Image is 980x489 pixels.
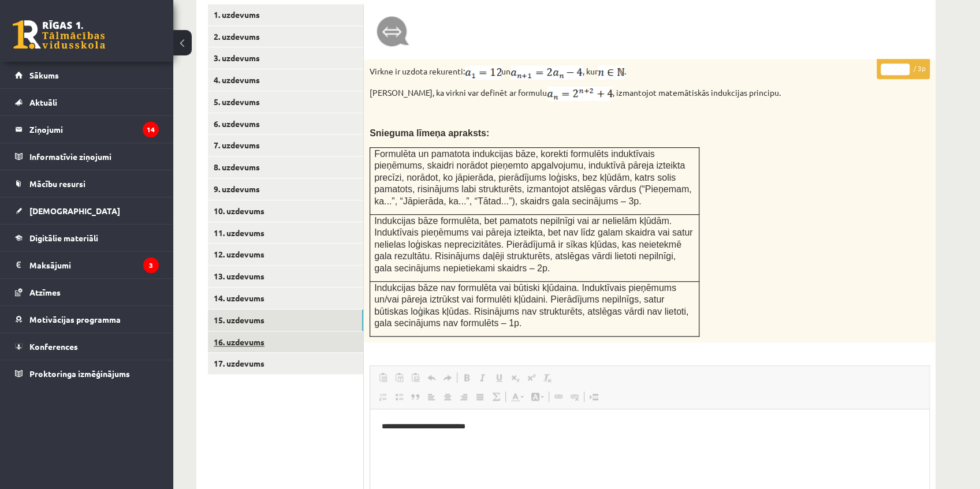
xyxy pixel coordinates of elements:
[507,370,523,385] a: Subscript
[208,178,363,200] a: 9. uzdevums
[375,389,391,404] a: Insert/Remove Numbered List
[375,16,410,48] img: b.jpg
[29,287,61,297] span: Atzīmes
[15,89,159,115] a: Aktuāli
[208,288,363,309] a: 14. uzdevums
[370,87,872,101] p: [PERSON_NAME], ka virkni var definēt ar formulu , izmantojot matemātiskās indukcijas principu.
[439,370,456,385] a: Redo (Ctrl+Y)
[208,353,363,374] a: 17. uzdevums
[511,65,583,80] img: R6QoB2GOP0YAAAAASUVORK5CYII=
[407,370,423,385] a: Paste from Word
[29,252,159,278] legend: Maksājumi
[15,116,159,143] a: Ziņojumi14
[539,370,556,385] a: Remove Format
[586,389,602,404] a: Insert Page Break for Printing
[208,135,363,156] a: 7. uzdevums
[208,222,363,244] a: 11. uzdevums
[208,309,363,331] a: 15. uzdevums
[491,370,507,385] a: Underline (Ctrl+U)
[423,370,439,385] a: Undo (Ctrl+Z)
[29,143,159,170] legend: Informatīvie ziņojumi
[488,389,504,404] a: Math
[208,47,363,69] a: 3. uzdevums
[143,122,159,137] i: 14
[391,370,407,385] a: Paste as plain text (Ctrl+Shift+V)
[370,128,489,138] span: Snieguma līmeņa apraksts:
[439,389,456,404] a: Center
[15,360,159,387] a: Proktoringa izmēģinājums
[370,65,872,80] p: Virkne ir uzdota rekurenti: un , kur .
[15,143,159,170] a: Informatīvie ziņojumi
[208,113,363,135] a: 6. uzdevums
[15,306,159,333] a: Motivācijas programma
[29,70,59,80] span: Sākums
[29,116,159,143] legend: Ziņojumi
[29,341,78,352] span: Konferences
[391,389,407,404] a: Insert/Remove Bulleted List
[877,59,930,79] p: / 3p
[208,266,363,287] a: 13. uzdevums
[208,91,363,113] a: 5. uzdevums
[472,389,488,404] a: Justify
[208,4,363,25] a: 1. uzdevums
[567,389,583,404] a: Unlink
[208,244,363,265] a: 12. uzdevums
[208,26,363,47] a: 2. uzdevums
[29,233,98,243] span: Digitālie materiāli
[15,225,159,251] a: Digitālie materiāli
[29,206,120,216] span: [DEMOGRAPHIC_DATA]
[407,389,423,404] a: Block Quote
[15,197,159,224] a: [DEMOGRAPHIC_DATA]
[29,97,57,107] span: Aktuāli
[208,156,363,178] a: 8. uzdevums
[374,283,688,329] span: Indukcijas bāze nav formulēta vai būtiski kļūdaina. Induktīvais pieņēmums un/vai pāreja iztrūkst ...
[475,370,491,385] a: Italic (Ctrl+I)
[465,65,501,80] img: vCErfTf1WHKiq72mu5yZmcU2Riemy55ecsLlPwWvZpiy2X137TfJpuol0XaV0AAAAABJRU5ErkJggg==
[423,389,439,404] a: Align Left
[15,279,159,305] a: Atzīmes
[13,20,105,49] a: Rīgas 1. Tālmācības vidusskola
[143,257,159,273] i: 3
[375,370,391,385] a: Paste (Ctrl+V)
[598,65,624,80] img: yQIBagrtkNiJBWRgloxZRo0YsVZvuJ6JvrpvldGZUb9ubDSR9MDsfINkixxJ9sm+YsAAAAASUVORK5CYII=
[15,333,159,360] a: Konferences
[527,389,547,404] a: Background Color
[208,200,363,222] a: 10. uzdevums
[374,149,692,206] span: Formulēta un pamatota indukcijas bāze, korekti formulēts induktīvais pieņēmums, skaidri norādot p...
[456,389,472,404] a: Align Right
[507,389,527,404] a: Text Color
[208,69,363,91] a: 4. uzdevums
[374,216,692,273] span: Indukcijas bāze formulēta, bet pamatots nepilnīgi vai ar nelielām kļūdām. Induktīvais pieņēmums v...
[29,178,85,189] span: Mācību resursi
[15,252,159,278] a: Maksājumi3
[29,368,130,379] span: Proktoringa izmēģinājums
[547,87,613,101] img: N7lu0zD3j3gAAAAASUVORK5CYII=
[29,314,121,324] span: Motivācijas programma
[15,62,159,88] a: Sākums
[550,389,567,404] a: Link (Ctrl+K)
[523,370,539,385] a: Superscript
[15,170,159,197] a: Mācību resursi
[208,331,363,353] a: 16. uzdevums
[459,370,475,385] a: Bold (Ctrl+B)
